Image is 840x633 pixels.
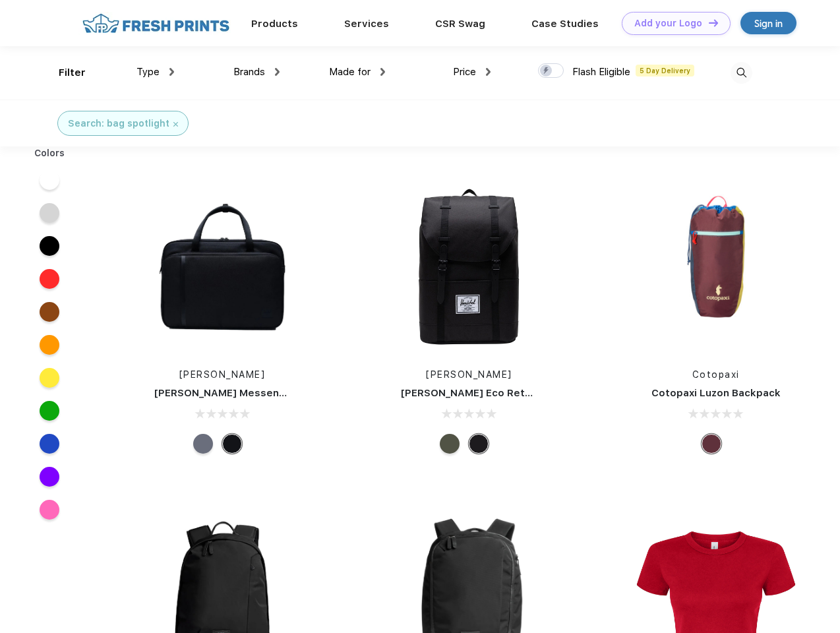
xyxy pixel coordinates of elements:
span: Flash Eligible [572,66,630,78]
img: desktop_search.svg [731,62,752,84]
span: 5 Day Delivery [636,65,694,76]
span: Price [453,66,476,78]
div: Black [469,434,489,454]
img: func=resize&h=266 [135,179,310,355]
img: DT [709,19,718,26]
a: [PERSON_NAME] Eco Retreat 15" Computer Backpack [401,387,671,399]
img: fo%20logo%202.webp [78,12,233,35]
img: dropdown.png [275,68,280,76]
a: [PERSON_NAME] [426,369,512,380]
span: Type [136,66,160,78]
img: dropdown.png [380,68,385,76]
a: [PERSON_NAME] [179,369,266,380]
a: Cotopaxi Luzon Backpack [651,387,781,399]
img: dropdown.png [486,68,491,76]
div: Surprise [702,434,721,454]
div: Sign in [754,16,783,31]
img: dropdown.png [169,68,174,76]
span: Brands [233,66,265,78]
img: filter_cancel.svg [173,122,178,127]
a: Sign in [740,12,796,34]
div: Add your Logo [634,18,702,29]
div: Raven Crosshatch [193,434,213,454]
a: Products [251,18,298,30]
a: [PERSON_NAME] Messenger [154,387,297,399]
a: Cotopaxi [692,369,740,380]
div: Black [222,434,242,454]
span: Made for [329,66,371,78]
img: func=resize&h=266 [628,179,804,355]
div: Filter [59,65,86,80]
img: func=resize&h=266 [381,179,556,355]
div: Search: bag spotlight [68,117,169,131]
div: Colors [24,146,75,160]
div: Forest [440,434,460,454]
